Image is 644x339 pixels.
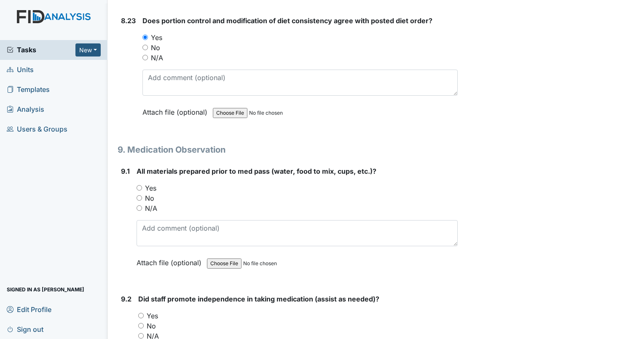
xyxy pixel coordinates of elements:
[145,193,154,203] label: No
[121,16,136,26] label: 8.23
[137,205,142,211] input: N/A
[142,45,148,50] input: No
[7,83,50,96] span: Templates
[7,63,34,76] span: Units
[145,203,157,213] label: N/A
[142,55,148,60] input: N/A
[138,313,144,318] input: Yes
[138,333,144,339] input: N/A
[142,102,211,117] label: Attach file (optional)
[145,183,156,193] label: Yes
[7,103,44,116] span: Analysis
[7,45,75,55] a: Tasks
[137,253,205,268] label: Attach file (optional)
[7,283,84,296] span: Signed in as [PERSON_NAME]
[138,323,144,328] input: No
[7,303,51,316] span: Edit Profile
[7,123,67,136] span: Users & Groups
[75,43,101,56] button: New
[142,16,432,25] span: Does portion control and modification of diet consistency agree with posted diet order?
[137,195,142,201] input: No
[118,143,458,156] h1: 9. Medication Observation
[142,35,148,40] input: Yes
[138,295,379,303] span: Did staff promote independence in taking medication (assist as needed)?
[137,185,142,191] input: Yes
[151,53,163,63] label: N/A
[147,321,156,331] label: No
[147,311,158,321] label: Yes
[151,43,160,53] label: No
[121,294,131,304] label: 9.2
[7,323,43,336] span: Sign out
[151,32,162,43] label: Yes
[121,166,130,176] label: 9.1
[137,167,376,175] span: All materials prepared prior to med pass (water, food to mix, cups, etc.)?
